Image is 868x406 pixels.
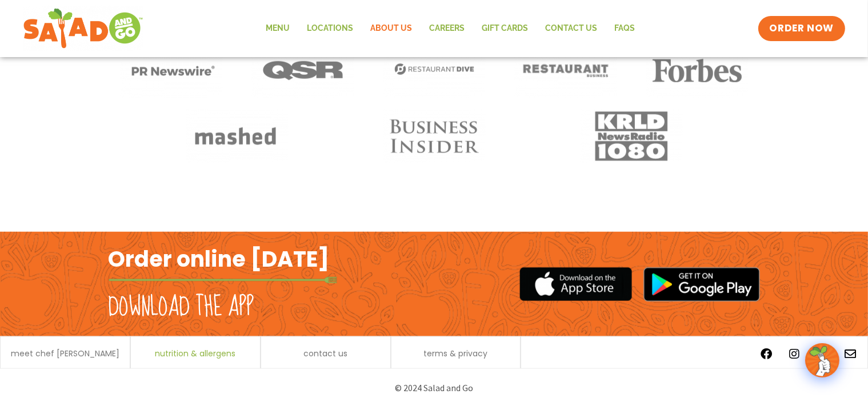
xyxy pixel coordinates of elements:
[580,109,683,163] img: Media_KRLD
[383,43,486,98] img: Media_Restaurant Dive
[362,15,421,42] a: About Us
[514,43,617,98] img: Media_Restaurant Business
[303,349,347,357] a: contact us
[519,266,632,303] img: appstore
[186,109,289,163] img: Media_Mashed
[109,245,330,273] h2: Order online [DATE]
[114,380,754,396] p: © 2024 Salad and Go
[258,15,644,42] nav: Menu
[537,15,606,42] a: Contact Us
[646,43,749,98] img: Media_Forbes logo
[251,43,354,98] img: Media_QSR logo
[258,15,299,42] a: Menu
[109,291,254,323] h2: Download the app
[758,16,845,41] a: ORDER NOW
[423,349,487,357] a: terms & privacy
[383,109,486,163] img: Media_Business Insider
[806,344,838,376] img: wpChatIcon
[11,349,119,357] a: meet chef [PERSON_NAME]
[770,22,834,35] span: ORDER NOW
[155,349,235,357] a: nutrition & allergens
[643,267,760,302] img: google_play
[120,43,223,98] img: Media_PR Newwire
[606,15,644,42] a: FAQs
[299,15,362,42] a: Locations
[23,6,143,51] img: new-SAG-logo-768×292
[109,277,337,283] img: fork
[421,15,474,42] a: Careers
[474,15,537,42] a: GIFT CARDS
